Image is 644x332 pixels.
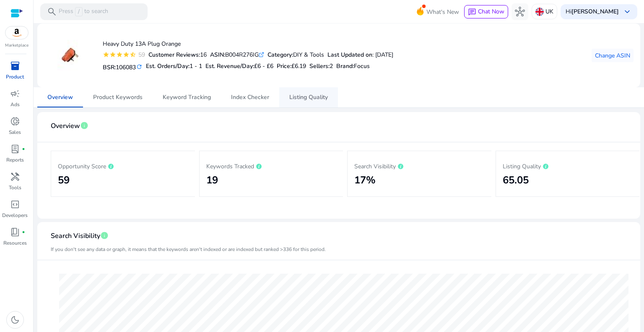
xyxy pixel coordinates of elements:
[327,51,372,59] b: Last Updated on
[535,8,544,16] img: uk.svg
[566,9,619,15] p: Hi
[10,199,20,209] span: code_blocks
[571,8,619,16] b: [PERSON_NAME]
[267,50,324,59] div: DIY & Tools
[503,161,633,171] p: Listing Quality
[103,62,143,71] h5: BSR:
[58,174,188,186] h2: 59
[354,174,485,186] h2: 17%
[10,315,20,325] span: dark_mode
[109,51,116,58] mat-icon: star
[6,73,24,81] p: Product
[478,8,504,16] span: Chat Now
[622,7,632,17] span: keyboard_arrow_down
[426,5,459,19] span: What's New
[291,62,306,70] span: £6.19
[93,94,143,100] span: Product Keywords
[136,50,145,59] div: 59
[503,174,633,186] h2: 65.05
[5,42,29,49] p: Marketplace
[330,62,333,70] span: 2
[54,40,85,71] img: 31KXsV30LmL._SX38_SY50_CR,0,0,38,50_.jpg
[6,156,24,164] p: Reports
[148,50,207,59] div: 16
[9,128,21,136] p: Sales
[10,172,20,182] span: handyman
[468,8,476,16] span: chat
[10,61,20,71] span: inventory_2
[210,50,264,59] div: B004R276IG
[103,51,109,58] mat-icon: star
[309,63,333,70] h5: Sellers:
[123,51,130,58] mat-icon: star
[100,231,109,240] span: info
[5,26,28,39] img: amazon.svg
[116,63,136,71] span: 106083
[205,63,273,70] h5: Est. Revenue/Day:
[512,3,528,20] button: hub
[231,94,269,100] span: Index Checker
[354,161,485,171] p: Search Visibility
[206,174,337,186] h2: 19
[22,230,25,234] span: fiber_manual_record
[148,51,200,59] b: Customer Reviews:
[336,63,370,70] h5: :
[354,62,370,70] span: Focus
[59,7,108,16] p: Press to search
[136,63,143,71] mat-icon: refresh
[51,246,326,254] mat-card-subtitle: If you don't see any data or graph, it means that the keywords aren't indexed or are indexed but ...
[515,7,525,17] span: hub
[163,94,211,100] span: Keyword Tracking
[103,41,393,48] h4: Heavy Duty 13A Plug Orange
[210,51,225,59] b: ASIN:
[289,94,328,100] span: Listing Quality
[10,227,20,237] span: book_4
[130,51,136,58] mat-icon: star_half
[10,116,20,126] span: donut_small
[116,51,123,58] mat-icon: star
[267,51,293,59] b: Category:
[592,49,634,62] button: Change ASIN
[47,94,73,100] span: Overview
[3,239,27,247] p: Resources
[22,147,25,151] span: fiber_manual_record
[277,63,306,70] h5: Price:
[190,62,202,70] span: 1 - 1
[10,101,20,108] p: Ads
[80,121,88,130] span: info
[10,144,20,154] span: lab_profile
[595,51,630,60] span: Change ASIN
[75,7,83,16] span: /
[327,50,393,59] div: : [DATE]
[146,63,202,70] h5: Est. Orders/Day:
[51,119,80,133] span: Overview
[464,5,508,18] button: chatChat Now
[545,4,553,19] p: UK
[9,184,21,191] p: Tools
[10,89,20,99] span: campaign
[58,161,188,171] p: Opportunity Score
[47,7,57,17] span: search
[2,212,28,219] p: Developers
[51,229,100,243] span: Search Visibility
[336,62,353,70] span: Brand
[206,161,337,171] p: Keywords Tracked
[254,62,273,70] span: £6 - £6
